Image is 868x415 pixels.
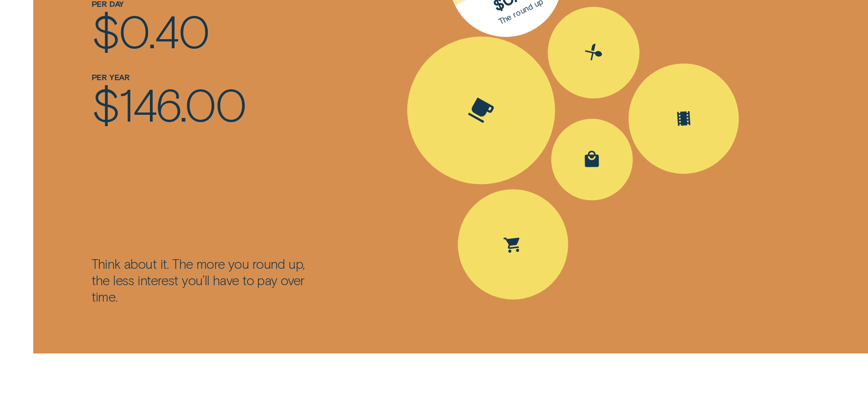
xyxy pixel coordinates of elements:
span: 0.40 [118,3,208,57]
div: Think about it. The more you round up, the less interest you’ll have to pay over time. [92,256,313,305]
button: Spent Shopping $30.50; The round up $0.50 [551,118,633,200]
button: Spent Coffee $4.20; The round up $0.80 [381,10,580,210]
button: Spent Groceries $15.25; The round up $0.75 [453,184,574,305]
label: Per year [92,72,130,82]
div: $ [92,82,313,125]
button: Spent Entertainment $16.30; The round up $0.70 [626,61,742,177]
div: $ [92,9,313,51]
span: 146.00 [118,76,245,131]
